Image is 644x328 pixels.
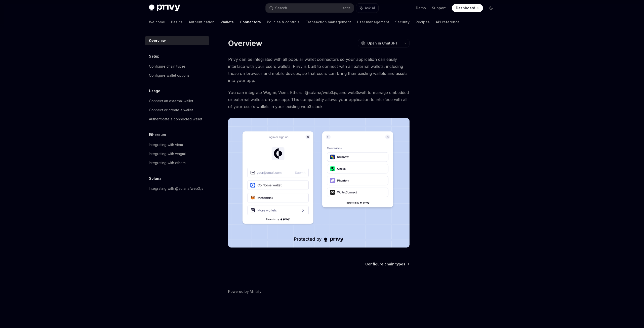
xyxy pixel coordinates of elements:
span: You can integrate Wagmi, Viem, Ethers, @solana/web3.js, and web3swift to manage embedded or exter... [228,89,410,110]
a: Authenticate a connected wallet [145,115,209,124]
a: Integrating with ethers [145,158,209,167]
span: Open in ChatGPT [367,41,398,46]
div: Integrating with @solana/web3.js [149,185,203,192]
a: Demo [416,6,426,11]
a: Welcome [149,16,165,28]
span: Configure chain types [365,262,405,267]
h5: Usage [149,88,160,94]
a: Wallets [221,16,234,28]
div: Integrating with wagmi [149,151,186,157]
a: Dashboard [452,4,483,12]
a: User management [357,16,389,28]
button: Toggle dark mode [487,4,495,12]
a: Connect or create a wallet [145,106,209,115]
a: Basics [171,16,183,28]
a: Overview [145,36,209,45]
div: Search... [275,5,289,11]
a: API reference [436,16,460,28]
div: Configure wallet options [149,72,189,78]
button: Ask AI [356,4,378,13]
div: Authenticate a connected wallet [149,116,202,122]
a: Connectors [240,16,261,28]
a: Recipes [416,16,430,28]
div: Configure chain types [149,63,186,69]
a: Transaction management [306,16,351,28]
a: Connect an external wallet [145,97,209,106]
div: Overview [149,38,166,44]
img: dark logo [149,5,180,12]
a: Powered by Mintlify [228,289,261,294]
span: Dashboard [456,6,475,11]
span: Ctrl K [343,6,351,10]
div: Integrating with viem [149,142,183,148]
button: Open in ChatGPT [358,39,401,48]
h5: Solana [149,175,162,181]
button: Search...CtrlK [266,4,354,13]
a: Configure wallet options [145,71,209,80]
h1: Overview [228,39,262,48]
span: Privy can be integrated with all popular wallet connectors so your application can easily interfa... [228,56,410,84]
div: Connect an external wallet [149,98,193,104]
h5: Setup [149,53,159,59]
a: Integrating with viem [145,140,209,149]
div: Connect or create a wallet [149,107,193,113]
a: Policies & controls [267,16,300,28]
span: Ask AI [365,6,375,11]
img: Connectors3 [228,118,410,248]
a: Security [395,16,410,28]
a: Support [432,6,446,11]
a: Configure chain types [365,262,409,267]
div: Integrating with ethers [149,160,186,166]
a: Integrating with @solana/web3.js [145,184,209,193]
a: Configure chain types [145,62,209,71]
a: Authentication [189,16,215,28]
h5: Ethereum [149,132,166,138]
a: Integrating with wagmi [145,149,209,158]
